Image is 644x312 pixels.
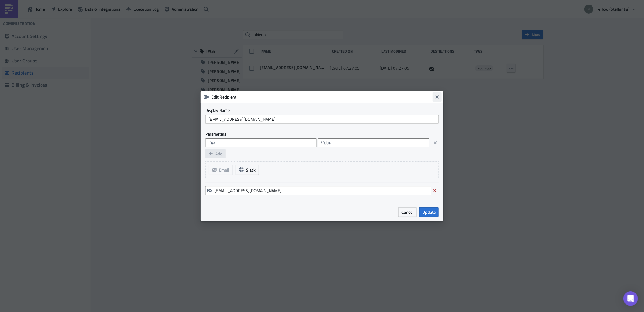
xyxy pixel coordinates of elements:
[212,94,433,100] h6: Edit Recipient
[422,209,436,215] span: Update
[219,167,229,173] span: Email
[246,167,256,173] span: Slack
[205,138,317,147] input: Key
[398,207,417,217] button: Cancel
[205,115,439,124] input: John Doe
[318,138,429,147] input: Value
[209,165,233,175] button: Email
[433,92,442,102] button: Close
[419,207,439,217] button: Update
[623,291,638,306] div: Open Intercom Messenger
[205,149,226,158] button: Add
[215,151,223,157] span: Add
[236,165,259,175] button: Slack
[205,108,439,113] label: Display Name
[205,186,431,195] input: Enter Email address
[205,128,439,138] div: Parameters
[401,209,414,215] span: Cancel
